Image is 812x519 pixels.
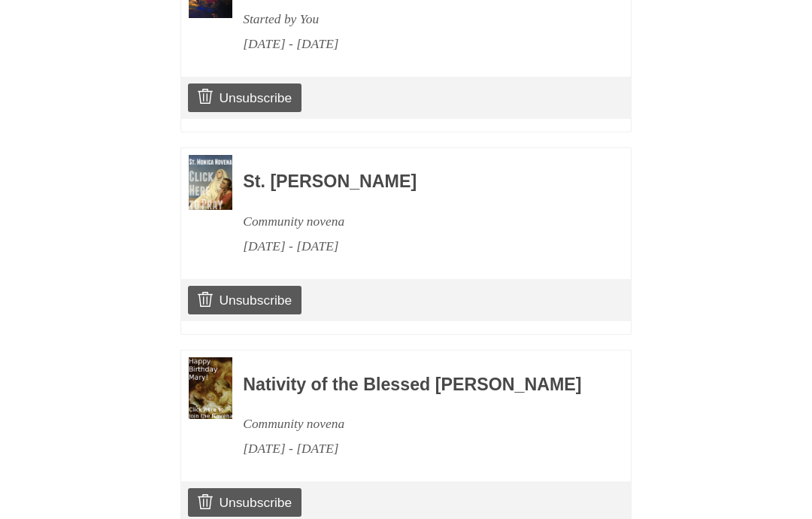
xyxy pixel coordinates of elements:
img: Novena image [189,155,232,210]
h3: St. [PERSON_NAME] [243,172,590,192]
a: Unsubscribe [188,488,301,517]
div: Community novena [243,411,590,436]
a: Unsubscribe [188,286,301,314]
div: [DATE] - [DATE] [243,32,590,56]
div: Started by You [243,7,590,32]
div: [DATE] - [DATE] [243,436,590,461]
a: Unsubscribe [188,83,301,112]
h3: Nativity of the Blessed [PERSON_NAME] [243,375,590,395]
img: Novena image [189,357,232,419]
div: [DATE] - [DATE] [243,234,590,259]
div: Community novena [243,209,590,234]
